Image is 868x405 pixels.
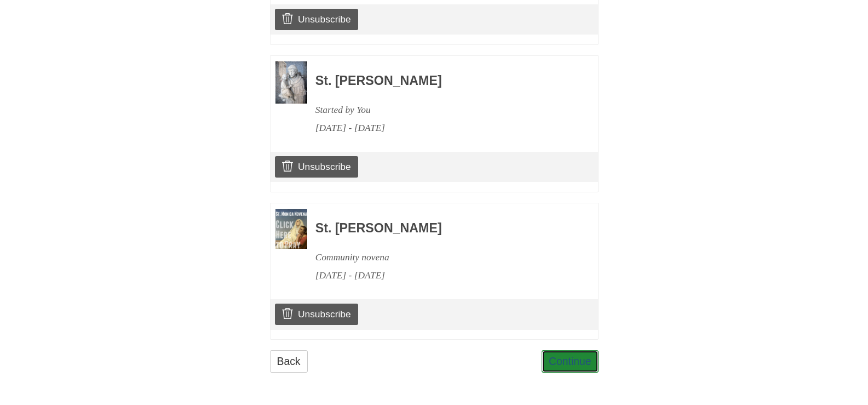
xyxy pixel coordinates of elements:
a: Continue [542,350,599,373]
a: Unsubscribe [275,304,358,324]
h3: St. [PERSON_NAME] [315,74,568,88]
div: Community novena [315,248,568,266]
a: Unsubscribe [275,156,358,177]
div: [DATE] - [DATE] [315,266,568,284]
img: Novena image [275,61,307,104]
a: Back [270,350,308,373]
a: Unsubscribe [275,9,358,30]
h3: St. [PERSON_NAME] [315,221,568,236]
div: [DATE] - [DATE] [315,119,568,137]
img: Novena image [275,209,307,249]
div: Started by You [315,101,568,119]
